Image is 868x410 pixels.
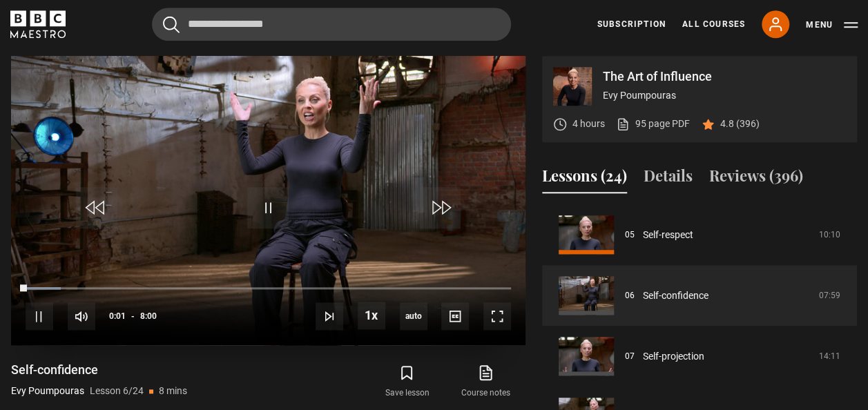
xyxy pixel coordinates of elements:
[131,311,135,321] span: -
[26,302,53,330] button: Pause
[109,304,126,329] span: 0:01
[603,70,846,83] p: The Art of Influence
[603,88,846,103] p: Evy Poumpouras
[643,349,704,364] a: Self-projection
[163,16,180,33] button: Submit the search query
[26,287,511,290] div: Progress Bar
[152,8,511,41] input: Search
[316,302,343,330] button: Next Lesson
[90,384,144,398] p: Lesson 6/24
[367,362,446,402] button: Save lesson
[643,228,693,242] a: Self-respect
[682,18,745,30] a: All Courses
[720,117,760,131] p: 4.8 (396)
[159,384,187,398] p: 8 mins
[597,18,666,30] a: Subscription
[400,302,427,330] div: Current quality: 720p
[643,289,708,303] a: Self-confidence
[644,164,693,193] button: Details
[572,117,605,131] p: 4 hours
[11,56,525,345] video-js: Video Player
[10,10,66,38] svg: BBC Maestro
[11,384,84,398] p: Evy Poumpouras
[11,362,187,378] h1: Self-confidence
[68,302,95,330] button: Mute
[447,362,525,402] a: Course notes
[806,18,858,32] button: Toggle navigation
[483,302,511,330] button: Fullscreen
[709,164,803,193] button: Reviews (396)
[140,304,157,329] span: 8:00
[358,302,385,329] button: Playback Rate
[616,117,690,131] a: 95 page PDF
[400,302,427,330] span: auto
[441,302,469,330] button: Captions
[542,164,627,193] button: Lessons (24)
